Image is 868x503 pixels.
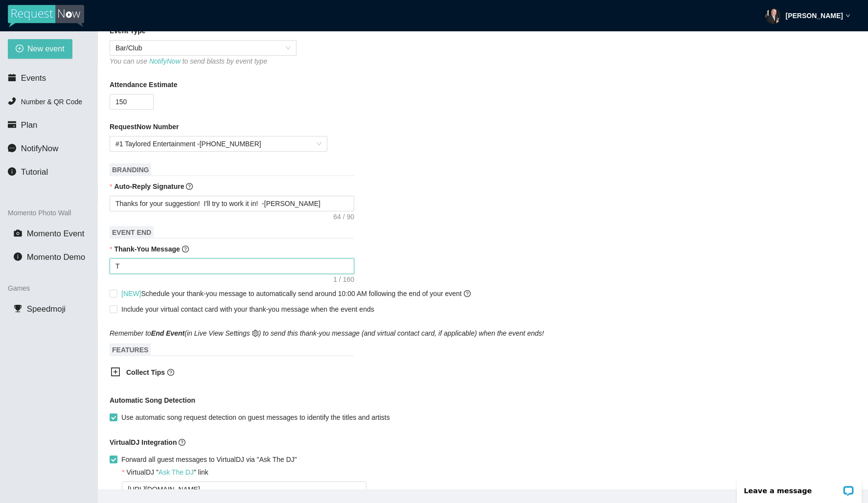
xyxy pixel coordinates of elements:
span: Number & QR Code [21,98,82,106]
span: camera [14,229,22,237]
div: Collect Tipsquestion-circle [103,361,347,385]
span: Momento Event [27,229,85,238]
button: plus-circleNew event [8,39,72,59]
span: Tutorial [21,167,48,177]
span: question-circle [464,290,471,297]
a: Ask The DJ [159,468,194,476]
b: RequestNow Number [110,121,179,132]
span: question-circle [167,369,174,376]
span: Use automatic song request detection on guest messages to identify the titles and artists [117,412,394,423]
span: FEATURES [110,343,151,356]
b: End Event [151,329,184,337]
span: BRANDING [110,163,151,176]
span: Bar/Club [115,41,291,55]
div: You can use to send blasts by event type [110,56,297,67]
span: credit-card [8,120,16,129]
b: Event Type [110,25,146,36]
span: phone [8,97,16,105]
b: Auto-Reply Signature [114,183,184,190]
a: NotifyNow [149,57,181,65]
span: trophy [14,304,22,313]
div: VirtualDJ " " link [126,467,208,478]
strong: [PERSON_NAME] [786,12,843,20]
span: Include your virtual contact card with your thank-you message when the event ends [121,305,374,313]
span: message [8,144,16,152]
b: Collect Tips [126,368,165,376]
span: [NEW] [121,290,141,297]
b: VirtualDJ Integration [110,438,177,446]
span: question-circle [179,439,185,446]
span: plus-circle [16,45,23,54]
span: Forward all guest messages to VirtualDJ via "Ask The DJ" [117,454,301,465]
span: info-circle [8,167,16,176]
span: Speedmoji [27,304,66,314]
span: #1 Taylored Entertainment - [PHONE_NUMBER] [115,137,321,151]
span: down [845,13,850,18]
b: Automatic Song Detection [110,395,195,406]
span: info-circle [14,252,22,261]
span: question-circle [182,246,189,252]
textarea: T [110,258,354,274]
span: Plan [21,120,38,130]
span: NotifyNow [21,144,58,153]
span: EVENT END [110,226,154,239]
img: RequestNow [8,5,84,27]
span: plus-square [111,367,120,377]
span: calendar [8,73,16,82]
span: question-circle [186,183,193,190]
span: Schedule your thank-you message to automatically send around 10:00 AM following the end of your e... [121,290,471,297]
b: Attendance Estimate [110,79,177,90]
textarea: [URL][DOMAIN_NAME] [122,481,366,497]
iframe: LiveChat chat widget [731,472,868,503]
span: New event [27,43,65,55]
span: Events [21,73,46,83]
textarea: Thanks for your suggestion! I'll try to work it in! -[PERSON_NAME] [110,196,354,211]
i: Remember to (in Live View Settings ) to send this thank-you message (and virtual contact card, if... [110,329,544,337]
b: Thank-You Message [114,245,180,253]
span: Momento Demo [27,252,85,262]
span: setting [252,330,259,337]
